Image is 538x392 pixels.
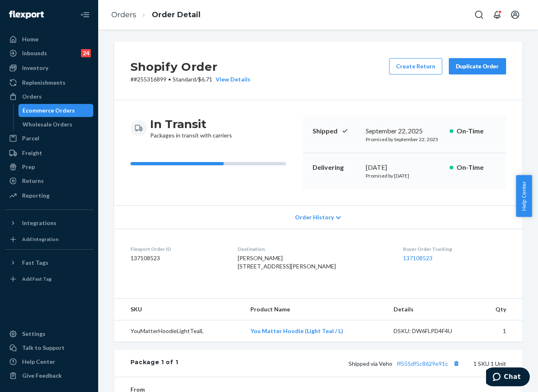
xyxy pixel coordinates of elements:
[387,299,477,320] th: Details
[152,10,200,19] a: Order Detail
[131,75,250,83] p: # #255316899 / $6.71
[5,233,93,246] a: Add Integration
[477,299,522,320] th: Qty
[111,10,136,19] a: Orders
[403,246,506,252] dt: Buyer Order Tracking
[477,320,522,342] td: 1
[366,136,443,143] p: Promised by September 22, 2025
[77,7,93,23] button: Close Navigation
[114,299,244,320] th: SKU
[456,62,499,70] div: Duplicate Order
[150,117,232,131] h3: In Transit
[5,341,93,354] button: Talk to Support
[22,49,47,57] div: Inbounds
[131,58,250,75] h2: Shopify Order
[403,255,432,261] a: 137108523
[471,7,487,23] button: Open Search Box
[168,76,171,83] span: •
[18,118,94,131] a: Wholesale Orders
[366,163,443,172] div: [DATE]
[22,219,56,227] div: Integrations
[349,360,462,367] span: Shipped via Veho
[9,11,44,19] img: Flexport logo
[5,160,93,173] a: Prep
[5,355,93,368] a: Help Center
[105,3,207,27] ol: breadcrumbs
[5,47,93,60] a: Inbounds24
[451,358,462,369] button: Copy tracking number
[22,344,65,352] div: Talk to Support
[22,358,55,366] div: Help Center
[5,76,93,89] a: Replenishments
[5,61,93,74] a: Inventory
[22,177,44,185] div: Returns
[457,163,496,172] p: On-Time
[238,246,390,252] dt: Destination
[22,134,39,142] div: Parcel
[5,273,93,286] a: Add Fast Tag
[489,7,505,23] button: Open notifications
[486,367,530,388] iframe: Opens a widget where you can chat to one of our agents
[5,216,93,230] button: Integrations
[22,275,52,282] div: Add Fast Tag
[18,104,94,117] a: Ecommerce Orders
[150,117,232,140] div: Packages in transit with carriers
[449,58,506,74] button: Duplicate Order
[397,360,448,367] a: ff555df5c8629e91c
[5,90,93,103] a: Orders
[389,58,442,74] button: Create Return
[5,146,93,160] a: Freight
[131,246,225,252] dt: Flexport Order ID
[238,255,336,270] span: [PERSON_NAME] [STREET_ADDRESS][PERSON_NAME]
[23,120,72,128] div: Wholesale Orders
[457,126,496,136] p: On-Time
[313,126,359,136] p: Shipped
[5,369,93,382] button: Give Feedback
[244,299,387,320] th: Product Name
[295,213,334,221] span: Order History
[23,106,75,115] div: Ecommerce Orders
[5,174,93,187] a: Returns
[22,191,50,200] div: Reporting
[366,172,443,179] p: Promised by [DATE]
[5,33,93,46] a: Home
[250,327,343,334] a: You Matter Hoodie (Light Teal / L)
[5,327,93,340] a: Settings
[81,49,91,57] div: 24
[22,330,45,338] div: Settings
[507,7,523,23] button: Open account menu
[5,132,93,145] a: Parcel
[516,175,532,217] button: Help Center
[131,358,178,369] div: Package 1 of 1
[22,35,38,43] div: Home
[5,189,93,202] a: Reporting
[131,254,225,262] dd: 137108523
[173,76,196,83] span: Standard
[313,163,359,172] p: Delivering
[22,372,62,380] div: Give Feedback
[114,320,244,342] td: YouMatterHoodieLightTealL
[22,64,48,72] div: Inventory
[22,149,42,157] div: Freight
[212,75,250,83] button: View Details
[366,126,443,136] div: September 22, 2025
[22,92,42,101] div: Orders
[22,79,65,87] div: Replenishments
[5,256,93,269] button: Fast Tags
[22,236,59,243] div: Add Integration
[22,163,35,171] div: Prep
[394,327,470,335] div: DSKU: DW6FLPD4F4U
[22,259,48,267] div: Fast Tags
[178,358,506,369] div: 1 SKU 1 Unit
